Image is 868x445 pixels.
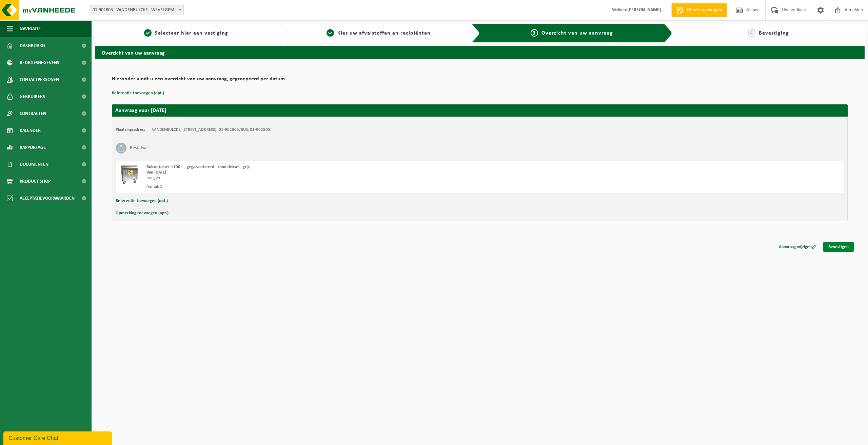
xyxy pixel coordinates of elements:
[152,127,272,133] td: VANDENBULCKE, [STREET_ADDRESS] (01-902805/BUS, 01-902805)
[20,139,46,156] span: Rapportage
[541,31,613,36] span: Overzicht van uw aanvraag
[774,242,821,252] a: Aanvraag wijzigen
[337,31,431,36] span: Kies uw afvalstoffen en recipiënten
[327,29,334,37] span: 2
[20,71,59,88] span: Contactpersonen
[759,31,789,36] span: Bevestiging
[98,29,274,37] a: 1Selecteer hier een vestiging
[20,37,45,54] span: Dashboard
[20,156,48,173] span: Documenten
[112,76,848,85] h2: Hieronder vindt u een overzicht van uw aanvraag, gegroepeerd per datum.
[20,190,75,207] span: Acceptatievoorwaarden
[90,5,183,15] span: 01-902805 - VANDENBULCKE - WEVELGEM
[95,46,865,59] h2: Overzicht van uw aanvraag
[671,3,727,17] a: Offerte aanvragen
[3,430,113,445] iframe: chat widget
[685,7,724,14] span: Offerte aanvragen
[116,127,145,132] strong: Plaatsingsadres:
[115,108,166,113] strong: Aanvraag voor [DATE]
[155,31,228,36] span: Selecteer hier een vestiging
[146,184,507,189] div: Aantal: 1
[130,143,147,154] h3: Restafval
[90,5,184,15] span: 01-902805 - VANDENBULCKE - WEVELGEM
[112,89,164,98] button: Referentie toevoegen (opt.)
[627,7,661,13] strong: [PERSON_NAME]
[146,175,507,181] div: Ledigen
[748,29,755,37] span: 4
[119,164,140,185] img: WB-1100-GAL-GY-02.png
[291,29,467,37] a: 2Kies uw afvalstoffen en recipiënten
[146,170,166,175] strong: Van [DATE]
[20,88,45,105] span: Gebruikers
[20,173,51,190] span: Product Shop
[144,29,152,37] span: 1
[20,122,41,139] span: Kalender
[531,29,538,37] span: 3
[20,54,59,71] span: Bedrijfsgegevens
[146,165,250,169] span: Rolcontainer 1100 L - gegalvaniseerd - rond deksel - grijs
[20,20,41,37] span: Navigatie
[20,105,46,122] span: Contracten
[116,209,169,218] button: Opmerking toevoegen (opt.)
[823,242,854,252] a: Bevestigen
[116,197,168,205] button: Referentie toevoegen (opt.)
